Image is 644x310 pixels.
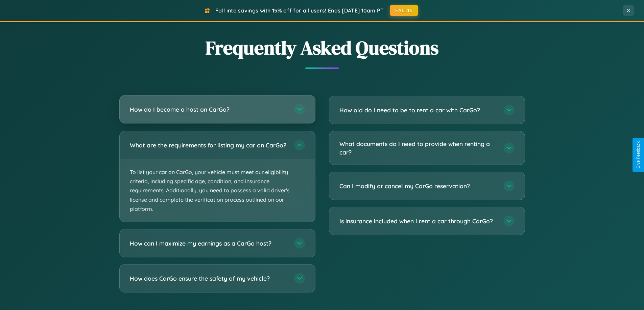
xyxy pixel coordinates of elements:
[339,140,497,156] h3: What documents do I need to provide when renting a car?
[339,106,497,114] h3: How old do I need to be to rent a car with CarGo?
[390,5,418,16] button: FALL15
[130,239,287,248] h3: How can I maximize my earnings as a CarGo host?
[339,182,497,190] h3: Can I modify or cancel my CarGo reservation?
[130,274,287,283] h3: How does CarGo ensure the safety of my vehicle?
[119,35,525,61] h2: Frequently Asked Questions
[636,141,641,169] div: Give Feedback
[215,7,385,14] span: Fall into savings with 15% off for all users! Ends [DATE] 10am PT.
[130,105,287,114] h3: How do I become a host on CarGo?
[120,159,315,222] p: To list your car on CarGo, your vehicle must meet our eligibility criteria, including specific ag...
[339,217,497,225] h3: Is insurance included when I rent a car through CarGo?
[130,141,287,149] h3: What are the requirements for listing my car on CarGo?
